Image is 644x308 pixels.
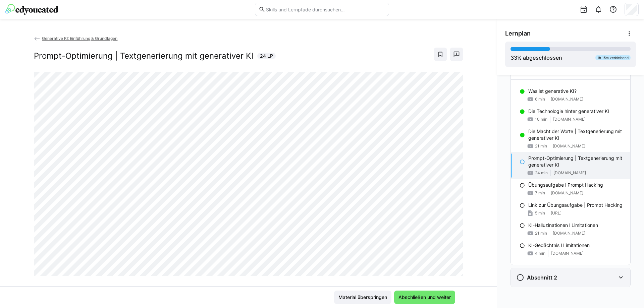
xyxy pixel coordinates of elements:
h2: Prompt-Optimierung | Textgenerierung mit generativer KI [34,51,253,61]
span: [DOMAIN_NAME] [553,143,585,149]
span: Generative KI: Einführung & Grundlagen [42,36,117,41]
span: 33 [511,54,517,61]
p: Übungsaufgabe l Prompt Hacking [528,182,603,188]
span: [DOMAIN_NAME] [551,251,584,256]
button: Material überspringen [334,291,391,304]
p: KI-Halluzinationen l Limitationen [528,222,598,229]
p: Prompt-Optimierung | Textgenerierung mit generativer KI [528,155,625,168]
span: 6 min [535,97,545,102]
div: % abgeschlossen [511,54,562,62]
p: Link zur Übungsaufgabe | Prompt Hacking [528,202,623,208]
button: Abschließen und weiter [394,291,455,304]
span: 21 min [535,231,547,236]
span: [URL] [551,210,561,216]
span: Abschließen und weiter [397,294,452,301]
p: Was ist generative KI? [528,88,577,95]
span: Lernplan [505,30,531,37]
div: 1h 15m verbleibend [595,55,631,60]
a: Generative KI: Einführung & Grundlagen [34,36,118,41]
span: Material überspringen [337,294,388,301]
span: [DOMAIN_NAME] [553,117,586,122]
span: [DOMAIN_NAME] [553,231,585,236]
span: 4 min [535,251,545,256]
p: Die Technologie hinter generativer KI [528,108,609,115]
span: [DOMAIN_NAME] [553,170,586,176]
span: [DOMAIN_NAME] [551,190,583,196]
span: 21 min [535,143,547,149]
span: 24 LP [260,53,273,59]
span: 7 min [535,190,545,196]
span: [DOMAIN_NAME] [551,97,583,102]
p: KI-Gedächtnis l Limitationen [528,242,590,249]
input: Skills und Lernpfade durchsuchen… [265,6,385,12]
span: 24 min [535,170,548,176]
p: Die Macht der Worte | Textgenerierung mit generativer KI [528,128,625,141]
span: 5 min [535,210,545,216]
h3: Abschnitt 2 [527,274,557,281]
span: 10 min [535,117,547,122]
